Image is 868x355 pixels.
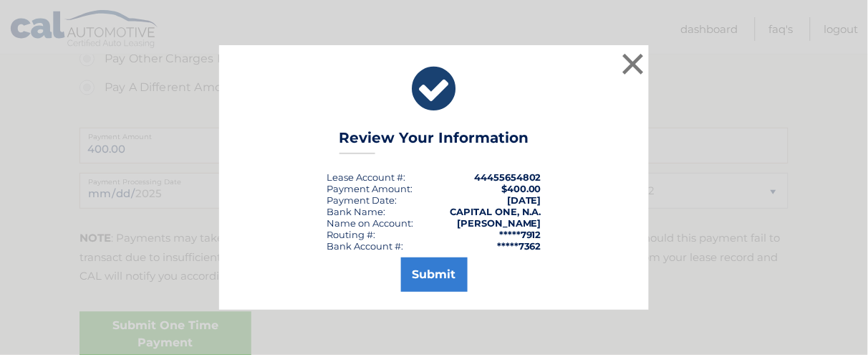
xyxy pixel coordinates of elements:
[339,129,529,154] h3: Review Your Information
[327,194,397,206] div: :
[327,229,375,240] div: Routing #:
[327,206,385,217] div: Bank Name:
[327,171,405,183] div: Lease Account #:
[327,183,413,194] div: Payment Amount:
[619,49,647,78] button: ×
[457,217,541,229] strong: [PERSON_NAME]
[501,183,541,194] span: $400.00
[327,217,413,229] div: Name on Account:
[450,206,541,217] strong: CAPITAL ONE, N.A.
[327,194,395,206] span: Payment Date
[474,171,541,183] strong: 44455654802
[327,240,403,252] div: Bank Account #:
[507,194,541,206] span: [DATE]
[401,257,468,292] button: Submit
